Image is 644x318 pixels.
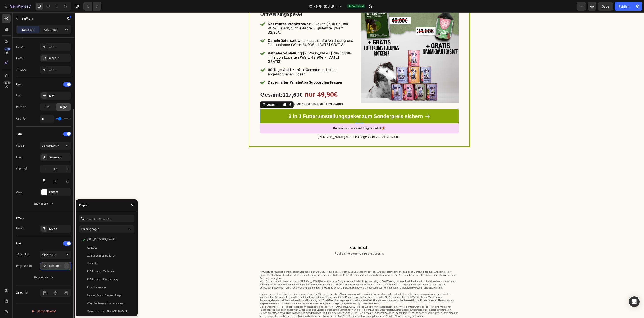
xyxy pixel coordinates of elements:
div: Icon [16,82,21,86]
div: Über Uns [87,262,99,266]
div: Undo/Redo [83,2,101,11]
span: 3 in 1 Futterumstellungspaket zum Sonderpreis sichern [214,101,348,107]
p: Advanced [44,27,59,32]
p: Diese Website ist kein Teil der Facebook-Website oder Facebook, Inc. Darüber hinaus wird diese We... [185,293,384,305]
strong: Dauerhafter WhatsApp Support bei Fragen [193,68,268,72]
span: Landing pages [81,227,99,231]
div: 450 [4,47,11,51]
button: Save [598,2,613,11]
div: Corner [16,56,25,60]
button: Show more [16,200,71,208]
div: Size [16,166,28,172]
div: Beta [3,81,11,84]
div: Add... [49,45,70,49]
a: 3 in 1 Futterumstellungspaket zum Sonderpreis sichern [185,97,384,111]
div: [URL][DOMAIN_NAME] [49,264,62,268]
div: Icon [49,94,70,98]
strong: 117,60 [208,79,225,85]
div: Kontakt [87,246,97,250]
p: Hinweis:Das Angebot dient nicht der Diagnose, Behandlung, Heilung oder Vorbeugung von Krankheiten... [185,258,384,267]
p: 7 [29,4,31,9]
span: Paragraph 1* [42,144,59,148]
button: Paragraph 1* [40,142,71,150]
span: / [314,4,315,9]
span: NFH EDU LP 1 [316,4,336,9]
strong: Gesamt: [186,79,208,85]
button: Landing pages [79,225,134,233]
div: Page/link [16,264,32,268]
div: Color [16,190,23,194]
button: Open page [40,251,71,259]
p: [PERSON_NAME]-für-Schritt-Hilfe von Experten (Wert: 49,90€ - [DATE] GRATIS) [193,39,279,52]
div: 6, 6, 6, 6 [49,56,70,60]
div: Publish [618,4,629,9]
iframe: Design area [75,12,644,318]
strong: Ratgeber-Anleitung: [193,38,228,43]
div: Open Intercom Messenger [629,296,640,307]
div: Dein Hund hat [PERSON_NAME]? Mit diesen 5 einfachen Tipps kannst du es verhindern... [87,309,130,313]
div: Border [16,45,25,49]
div: Shadow [16,68,26,72]
div: Hover [16,226,24,230]
div: Styled [49,227,70,231]
p: selbst bei angebrochenen Dosen [193,55,279,64]
span: Left [45,105,50,109]
span: Published [351,4,364,8]
div: Show more [33,201,54,206]
div: Link [16,241,21,245]
button: Publish [615,2,633,11]
div: Gap [16,116,27,122]
div: Sans-serif [49,155,70,159]
button: 7 [2,2,33,11]
div: Produktberater [87,285,106,289]
strong: 60 Tage Geld-zurück-Garantie, [193,55,247,59]
span: Right [60,105,67,109]
p: Jetzt zuschlagen so lange der Vorrat reicht und [185,89,283,93]
strong: -57% sparen! [250,90,269,93]
span: Open page [42,253,56,256]
button: Delete element [16,308,71,315]
p: Haftungsausschluss: Das Haustier Gesundheitsportal "Gesunde Haustiere" bietet umfassende, qualita... [185,280,384,293]
div: Erfahrungen Dentalspray [87,278,118,282]
div: Button [191,90,201,94]
div: FFFFFF [49,190,70,194]
p: Unterstützt sanfte Verdauung und Darmbalance (Wert: 34,90€ - [DATE] GRATIS) [193,26,279,34]
input: Insert link or search [79,215,134,222]
div: Position [16,105,26,109]
div: Zahlungsinformationen [87,254,116,258]
div: Erfahrungen Z-Snack [87,270,114,274]
div: Delete element [31,308,56,314]
strong: Kostenloser Versand freigeschaltet 🎉 [258,114,311,117]
div: Align [16,290,29,296]
p: Button [21,16,59,21]
div: Was die Presse über uns sagt... [87,301,126,305]
div: Pages [79,203,87,207]
div: Effect [16,216,24,220]
input: Auto [40,115,54,123]
div: Styles [16,144,24,148]
div: Show more [33,275,54,280]
div: Text [16,132,22,136]
strong: € [225,79,228,85]
strong: Darmkräutersaft: [193,26,223,30]
div: Rewind Menu Backup Page [87,293,121,297]
div: Icon [16,94,21,98]
p: Wir möchten darauf hinweisen, dass [PERSON_NAME] Haustiere keine Diagnosen stellt oder Prognosen ... [185,267,384,277]
strong: nur 49,90€ [230,78,263,86]
p: [PERSON_NAME] durch 60 Tage Geld-zurück-Garantie! [185,122,384,127]
div: Add... [49,68,70,72]
button: Show more [16,274,71,282]
div: [URL][DOMAIN_NAME] [87,238,116,241]
div: After click [16,253,29,257]
div: Font [16,155,22,159]
p: Settings [22,27,34,32]
span: Save [602,4,609,8]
